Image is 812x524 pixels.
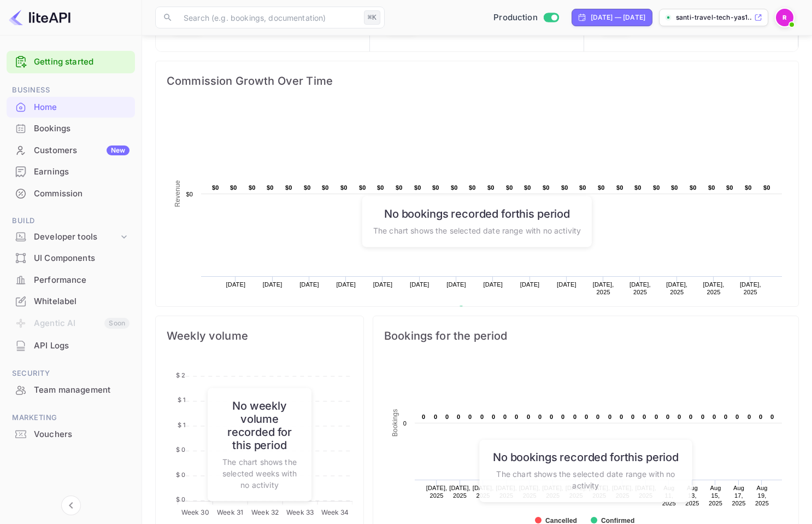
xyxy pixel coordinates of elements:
[391,409,399,437] text: Bookings
[490,451,681,464] h6: No bookings recorded for this period
[591,13,645,22] div: [DATE] — [DATE]
[451,184,458,191] text: $0
[377,184,384,191] text: $0
[9,9,70,26] img: LiteAPI logo
[593,281,614,295] text: [DATE], 2025
[34,101,130,114] div: Home
[629,281,651,295] text: [DATE], 2025
[7,424,135,444] a: Vouchers
[167,72,787,90] span: Commission Growth Over Time
[596,414,599,420] text: 0
[689,414,692,420] text: 0
[740,281,761,295] text: [DATE], 2025
[34,384,130,397] div: Team management
[373,224,581,236] p: The chart shows the selected date range with no activity
[34,340,130,352] div: API Logs
[468,306,496,313] text: Revenue
[487,184,495,191] text: $0
[285,184,292,191] text: $0
[34,166,130,178] div: Earnings
[585,414,588,420] text: 0
[176,496,185,503] tspan: $ 0
[690,184,697,191] text: $0
[634,184,642,191] text: $0
[384,327,787,345] span: Bookings for the period
[7,183,135,203] a: Commission
[340,184,348,191] text: $0
[676,13,752,22] p: santi-travel-tech-yas1...
[7,51,135,73] div: Getting started
[7,140,135,160] a: CustomersNew
[616,184,623,191] text: $0
[666,281,687,295] text: [DATE], 2025
[557,281,576,288] text: [DATE]
[493,11,538,24] span: Production
[251,508,279,516] tspan: Week 32
[7,84,135,96] span: Business
[7,118,135,139] div: Bookings
[414,184,421,191] text: $0
[286,508,314,516] tspan: Week 33
[708,184,715,191] text: $0
[598,184,605,191] text: $0
[7,183,135,205] div: Commission
[373,281,393,288] text: [DATE]
[484,281,503,288] text: [DATE]
[685,485,699,506] text: Aug 13, 2025
[7,248,135,269] div: UI Components
[7,215,135,227] span: Build
[304,184,311,191] text: $0
[724,414,727,420] text: 0
[34,295,130,308] div: Whitelabel
[759,414,762,420] text: 0
[713,414,716,420] text: 0
[489,11,563,24] div: Switch to Sandbox mode
[7,270,135,290] a: Performance
[572,9,652,26] div: Click to change the date range period
[373,207,581,220] h6: No bookings recorded for this period
[219,399,301,451] h6: No weekly volume recorded for this period
[524,184,531,191] text: $0
[322,184,329,191] text: $0
[34,252,130,265] div: UI Components
[336,281,356,288] text: [DATE]
[473,485,494,499] text: [DATE], 2025
[7,97,135,118] div: Home
[655,414,658,420] text: 0
[299,281,319,288] text: [DATE]
[770,414,774,420] text: 0
[422,414,425,420] text: 0
[176,471,185,479] tspan: $ 0
[186,191,193,197] text: $0
[457,414,460,420] text: 0
[7,270,135,291] div: Performance
[480,414,484,420] text: 0
[701,414,704,420] text: 0
[410,281,429,288] text: [DATE]
[403,420,407,427] text: 0
[321,508,349,516] tspan: Week 34
[226,281,246,288] text: [DATE]
[561,184,568,191] text: $0
[726,184,733,191] text: $0
[7,97,135,117] a: Home
[219,456,301,490] p: The chart shows the selected weeks with no activity
[34,144,130,157] div: Customers
[396,184,403,191] text: $0
[7,380,135,401] div: Team management
[34,231,119,243] div: Developer tools
[34,188,130,200] div: Commission
[763,184,770,191] text: $0
[573,414,576,420] text: 0
[748,414,751,420] text: 0
[550,414,553,420] text: 0
[506,184,513,191] text: $0
[469,184,476,191] text: $0
[212,184,219,191] text: $0
[7,161,135,182] a: Earnings
[7,368,135,380] span: Security
[7,335,135,357] div: API Logs
[34,56,130,68] a: Getting started
[561,414,564,420] text: 0
[7,335,135,356] a: API Logs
